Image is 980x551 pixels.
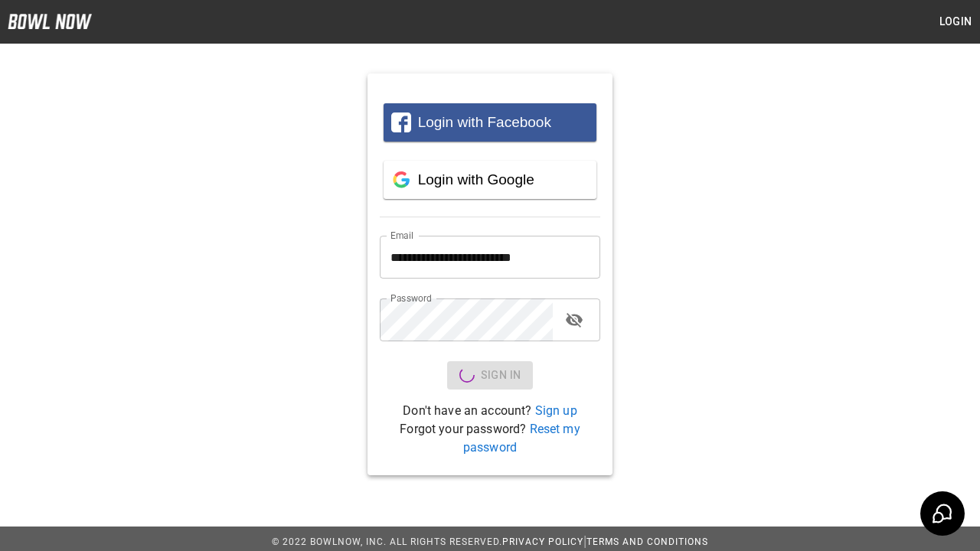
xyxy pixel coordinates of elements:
[535,403,577,418] a: Sign up
[380,420,600,457] p: Forgot your password?
[272,536,502,547] span: © 2022 BowlNow, Inc. All Rights Reserved.
[418,114,551,130] span: Login with Facebook
[502,536,583,547] a: Privacy Policy
[384,103,596,142] button: Login with Facebook
[384,161,596,199] button: Login with Google
[380,402,600,420] p: Don't have an account?
[463,422,580,455] a: Reset my password
[8,14,92,29] img: logo
[931,8,980,36] button: Login
[418,171,534,187] span: Login with Google
[559,305,590,335] button: toggle password visibility
[586,536,708,547] a: Terms and Conditions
